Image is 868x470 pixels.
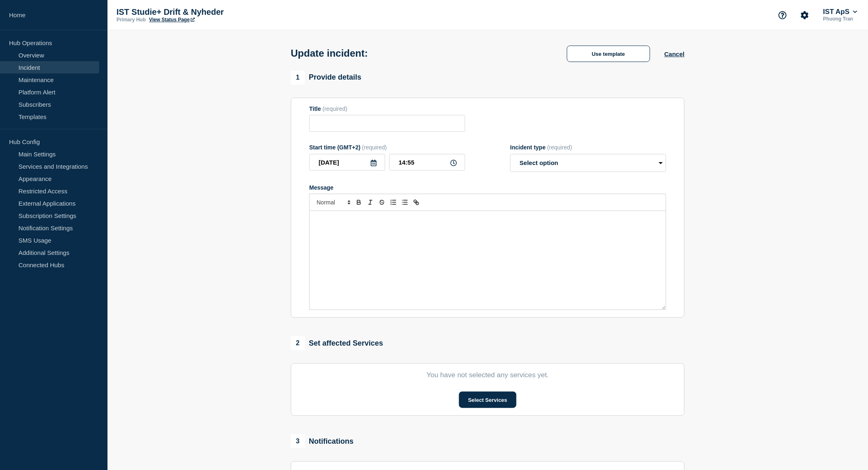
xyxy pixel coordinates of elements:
div: Notifications [291,434,354,448]
div: Provide details [291,71,361,85]
span: 2 [291,336,305,350]
button: Toggle bold text [353,197,365,207]
button: Toggle italic text [365,197,376,207]
div: Set affected Services [291,336,383,350]
button: Toggle ordered list [388,197,399,207]
a: View Status Page [149,17,194,23]
p: IST Studie+ Drift & Nyheder [116,7,281,17]
input: YYYY-MM-DD [309,154,385,171]
button: IST ApS [822,8,859,16]
span: (required) [322,105,347,112]
p: Primary Hub [116,17,146,23]
button: Toggle link [411,197,422,207]
span: (required) [547,144,572,151]
button: Cancel [665,50,685,57]
span: 1 [291,71,305,85]
button: Toggle strikethrough text [376,197,388,207]
button: Account settings [796,7,813,24]
span: 3 [291,434,305,448]
input: HH:MM [389,154,465,171]
p: Phuong Tran [822,16,859,22]
div: Message [309,184,666,191]
button: Select Services [459,392,516,408]
select: Incident type [510,154,666,172]
button: Use template [567,46,650,62]
div: Incident type [510,144,666,151]
div: Title [309,105,465,112]
div: Message [310,211,666,310]
button: Toggle bulleted list [399,197,411,207]
span: Font size [313,197,353,207]
h1: Update incident: [291,48,368,59]
button: Support [774,7,791,24]
span: (required) [362,144,387,151]
div: Start time (GMT+2) [309,144,465,151]
input: Title [309,115,465,132]
p: You have not selected any services yet. [309,371,666,379]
